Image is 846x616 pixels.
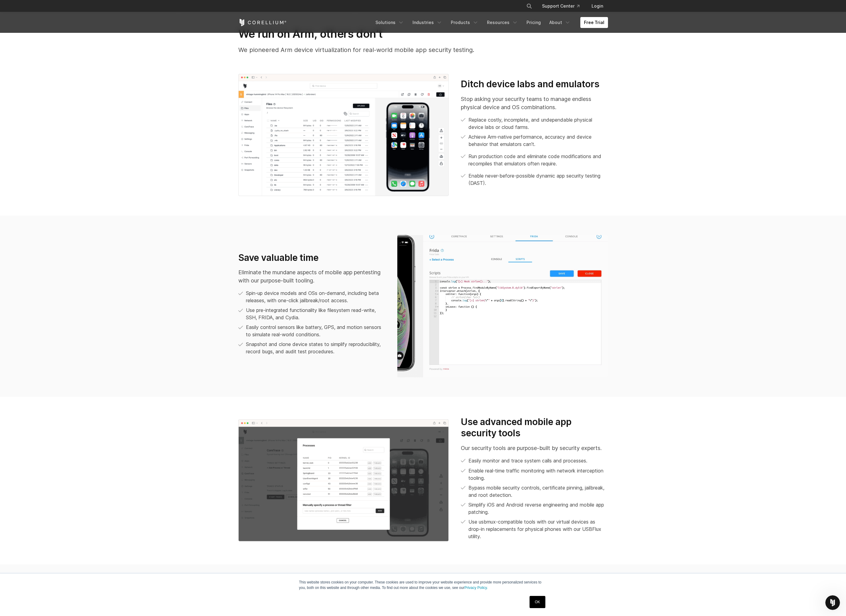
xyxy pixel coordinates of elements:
div: Navigation Menu [519,1,608,12]
p: Eliminate the mundane aspects of mobile app pentesting with our purpose-built tooling. [238,268,385,285]
a: Resources [483,17,522,28]
h3: Use advanced mobile app security tools [461,416,608,439]
p: Enable real-time traffic monitoring with network interception tooling. [468,467,608,482]
iframe: Intercom live chat [825,595,840,610]
p: Our security tools are purpose-built by security experts. [461,444,608,452]
a: OK [530,596,545,608]
p: Stop asking your security teams to manage endless physical device and OS combinations. [461,95,608,111]
a: Free Trial [580,17,608,28]
a: Login [587,1,608,12]
p: We pioneered Arm device virtualization for real-world mobile app security testing. [238,45,608,54]
p: Enable never-before-possible dynamic app security testing (DAST). [468,172,608,187]
a: Products [447,17,482,28]
p: Snapshot and clone device states to simplify reproducibility, record bugs, and audit test procedu... [246,341,385,355]
p: This website stores cookies on your computer. These cookies are used to improve your website expe... [299,580,547,590]
button: Search [524,1,535,12]
h3: We run on Arm, others don’t [238,27,608,40]
a: Pricing [523,17,544,28]
p: Run production code and eliminate code modifications and recompiles that emulators often require. [468,153,608,167]
p: Achieve Arm-native performance, accuracy and device behavior that emulators can’t. [468,133,608,148]
span: Use usbmux-compatible tools with our virtual devices as drop-in replacements for physical phones ... [468,518,608,540]
p: Easily control sensors like battery, GPS, and motion sensors to simulate real-world conditions. [246,324,385,338]
h3: Ditch device labs and emulators [461,78,608,90]
img: Dynamic app security testing (DSAT); iOS pentest [238,74,449,196]
div: Navigation Menu [372,17,608,28]
a: Privacy Policy. [464,586,488,590]
p: Spin-up device models and OSs on-demand, including beta releases, with one-click jailbreak/root a... [246,289,385,304]
p: Easily monitor and trace system calls and processes. [468,457,587,464]
a: Corellium Home [238,19,287,26]
p: Use pre-integrated functionality like filesystem read-write, SSH, FRIDA, and Cydia. [246,306,385,321]
a: Support Center [537,1,584,12]
p: Bypass mobile security controls, certificate pinning, jailbreak, and root detection. [468,484,608,499]
img: Screenshot of Corellium's Frida in scripts. [397,235,608,377]
a: About [546,17,574,28]
a: Industries [409,17,446,28]
p: Replace costly, incomplete, and undependable physical device labs or cloud farms. [468,116,608,131]
p: Simplify iOS and Android reverse engineering and mobile app patching. [468,501,608,516]
a: Solutions [372,17,408,28]
h3: Save valuable time [238,252,385,264]
img: CoreTrace Processes in Corellium's virtual hardware platform [238,419,449,542]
